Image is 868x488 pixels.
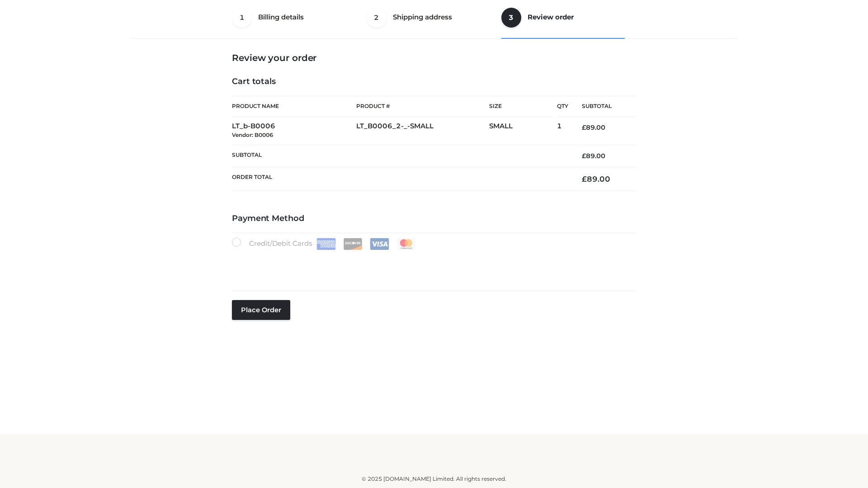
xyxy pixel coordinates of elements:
th: Order Total [232,167,568,191]
span: £ [582,174,587,183]
h3: Review your order [232,52,636,63]
small: Vendor: B0006 [232,131,273,138]
h4: Payment Method [232,214,636,224]
iframe: Secure payment input frame [230,248,634,281]
bdi: 89.00 [582,152,605,160]
span: £ [582,123,586,131]
bdi: 89.00 [582,123,605,131]
img: Mastercard [396,238,416,250]
th: Size [489,96,552,117]
td: LT_b-B0006 [232,117,356,145]
img: Amex [316,238,336,250]
div: © 2025 [DOMAIN_NAME] Limited. All rights reserved. [134,474,734,483]
span: £ [582,152,586,160]
label: Credit/Debit Cards [232,238,417,250]
th: Product # [356,96,489,117]
th: Subtotal [568,96,636,117]
th: Subtotal [232,145,568,167]
th: Qty [557,96,568,117]
bdi: 89.00 [582,174,610,183]
button: Place order [232,300,290,320]
th: Product Name [232,96,356,117]
td: SMALL [489,117,557,145]
td: LT_B0006_2-_-SMALL [356,117,489,145]
img: Discover [343,238,363,250]
td: 1 [557,117,568,145]
img: Visa [370,238,389,250]
h4: Cart totals [232,77,636,87]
